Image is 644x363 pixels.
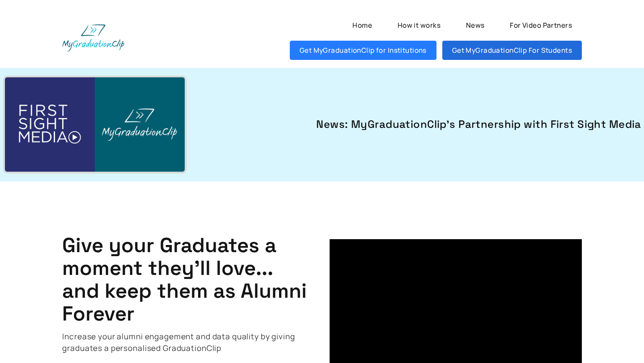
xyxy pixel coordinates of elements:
h1: Give your Graduates a moment they'll love... and keep them as Alumni Forever [62,234,314,325]
p: Increase your alumni engagement and data quality by giving graduates a personalised GraduationClip [62,331,314,354]
a: How it works [388,16,450,35]
a: Get MyGraduationClip For Students [442,41,582,60]
a: Home [343,16,381,35]
a: News [456,16,494,35]
a: News: MyGraduationClip's Partnership with First Sight Media [202,117,641,133]
a: Get MyGraduationClip for Institutions [290,41,436,60]
a: For Video Partners [500,16,582,35]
